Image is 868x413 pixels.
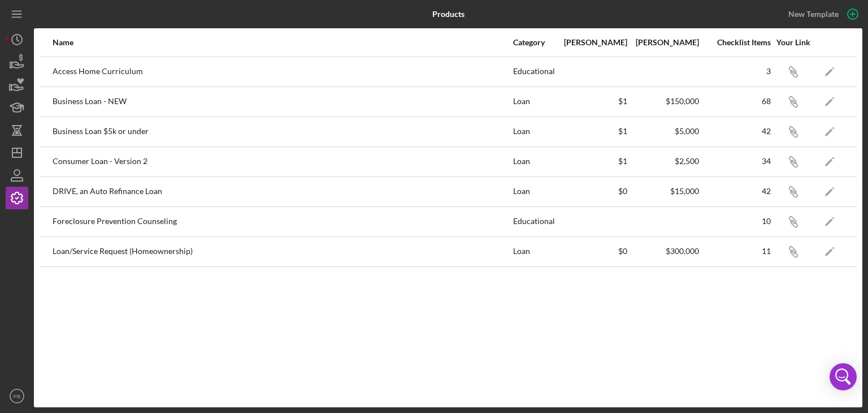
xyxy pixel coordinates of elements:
div: $15,000 [628,187,699,196]
div: $0 [557,187,627,196]
div: Business Loan $5k or under [53,118,512,146]
b: Products [432,10,465,19]
div: $2,500 [628,157,699,166]
div: 3 [700,67,771,76]
div: 10 [700,217,771,226]
div: Loan/Service Request (Homeownership) [53,238,512,266]
div: 68 [700,97,771,106]
div: Loan [513,148,555,176]
div: $1 [557,97,627,106]
div: Loan [513,178,555,206]
div: Foreclosure Prevention Counseling [53,208,512,236]
div: Open Intercom Messenger [830,363,857,390]
div: Educational [513,208,555,236]
button: PB [6,385,28,407]
div: Loan [513,118,555,146]
div: Loan [513,238,555,266]
text: PB [14,393,21,399]
div: $150,000 [628,97,699,106]
div: Checklist Items [700,38,771,47]
div: 42 [700,187,771,196]
div: Name [53,38,512,47]
div: New Template [788,6,839,23]
div: $0 [557,247,627,256]
div: 11 [700,247,771,256]
div: Loan [513,88,555,116]
div: Access Home Curriculum [53,58,512,86]
div: [PERSON_NAME] [628,38,699,47]
div: Consumer Loan - Version 2 [53,148,512,176]
div: DRIVE, an Auto Refinance Loan [53,178,512,206]
button: New Template [782,6,862,23]
div: $1 [557,127,627,136]
div: Category [513,38,555,47]
div: 42 [700,127,771,136]
div: Your Link [772,38,814,47]
div: $5,000 [628,127,699,136]
div: $1 [557,157,627,166]
div: Business Loan - NEW [53,88,512,116]
div: $300,000 [628,247,699,256]
div: Educational [513,58,555,86]
div: 34 [700,157,771,166]
div: [PERSON_NAME] [557,38,627,47]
